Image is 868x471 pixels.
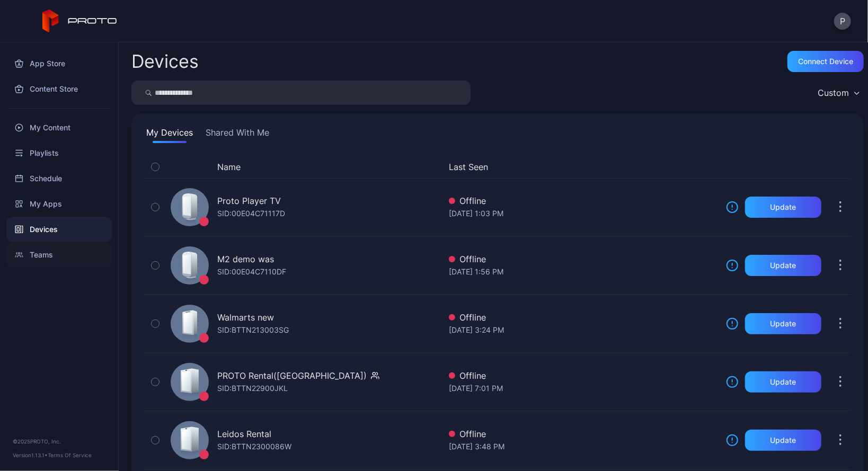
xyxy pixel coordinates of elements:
[449,194,718,207] div: Offline
[144,126,195,143] button: My Devices
[6,166,112,191] a: Schedule
[798,57,853,66] div: Connect device
[770,436,796,445] div: Update
[203,126,271,143] button: Shared With Me
[449,161,713,173] button: Last Seen
[6,76,112,102] a: Content Store
[6,217,112,242] a: Devices
[722,161,817,173] div: Update Device
[745,197,821,218] button: Update
[6,191,112,217] a: My Apps
[48,452,92,458] a: Terms Of Service
[131,52,199,71] h2: Devices
[6,51,112,76] a: App Store
[217,382,288,395] div: SID: BTTN22900JKL
[449,253,718,265] div: Offline
[770,319,796,328] div: Update
[449,440,718,453] div: [DATE] 3:48 PM
[13,452,48,458] span: Version 1.13.1 •
[217,324,289,336] div: SID: BTTN213003SG
[449,428,718,440] div: Offline
[449,265,718,278] div: [DATE] 1:56 PM
[449,382,718,395] div: [DATE] 7:01 PM
[217,428,271,440] div: Leidos Rental
[834,13,851,30] button: P
[812,81,864,105] button: Custom
[770,261,796,270] div: Update
[217,253,274,265] div: M2 demo was
[6,140,112,166] a: Playlists
[217,265,286,278] div: SID: 00E04C7110DF
[770,203,796,211] div: Update
[217,369,367,382] div: PROTO Rental([GEOGRAPHIC_DATA])
[217,207,285,220] div: SID: 00E04C71117D
[6,115,112,140] a: My Content
[449,324,718,336] div: [DATE] 3:24 PM
[745,371,821,393] button: Update
[217,311,274,324] div: Walmarts new
[449,369,718,382] div: Offline
[787,51,864,72] button: Connect device
[449,311,718,324] div: Offline
[449,207,718,220] div: [DATE] 1:03 PM
[13,437,105,446] div: © 2025 PROTO, Inc.
[745,255,821,276] button: Update
[830,161,851,173] div: Options
[217,194,281,207] div: Proto Player TV
[745,313,821,334] button: Update
[745,430,821,451] button: Update
[217,440,291,453] div: SID: BTTN2300086W
[818,87,849,98] div: Custom
[6,242,112,268] a: Teams
[770,378,796,386] div: Update
[217,161,241,173] button: Name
